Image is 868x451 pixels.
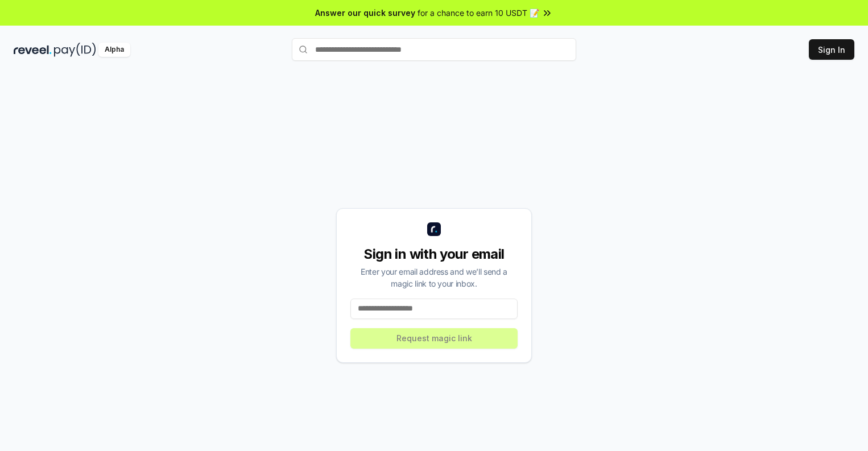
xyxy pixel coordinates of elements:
[427,222,441,236] img: logo_small
[14,43,52,57] img: reveel_dark
[418,7,539,19] span: for a chance to earn 10 USDT 📝
[54,43,96,57] img: pay_id
[98,43,130,57] div: Alpha
[315,7,415,19] span: Answer our quick survey
[809,39,854,60] button: Sign In
[350,245,518,263] div: Sign in with your email
[350,266,518,289] div: Enter your email address and we’ll send a magic link to your inbox.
